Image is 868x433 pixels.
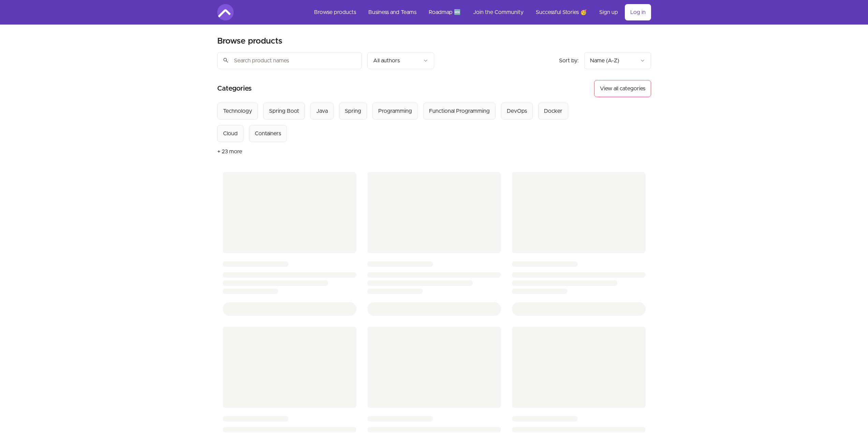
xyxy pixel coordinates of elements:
[309,4,651,20] nav: Main
[559,58,579,63] span: Sort by:
[255,129,281,138] div: Containers
[363,4,422,20] a: Business and Teams
[429,107,490,115] div: Functional Programming
[423,4,466,20] a: Roadmap 🆕
[269,107,299,115] div: Spring Boot
[530,4,592,20] a: Successful Stories 🥳
[309,4,362,20] a: Browse products
[223,56,229,65] span: search
[217,80,252,97] h2: Categories
[594,80,651,97] button: View all categories
[217,36,282,47] h1: Browse products
[507,107,527,115] div: DevOps
[378,107,412,115] div: Programming
[544,107,562,115] div: Docker
[345,107,361,115] div: Spring
[223,129,238,138] div: Cloud
[217,142,242,161] button: + 23 more
[584,52,651,69] button: Product sort options
[367,52,434,69] button: Filter by author
[217,4,234,20] img: Amigoscode logo
[594,4,623,20] a: Sign up
[625,4,651,20] a: Log in
[468,4,529,20] a: Join the Community
[316,107,328,115] div: Java
[217,52,362,69] input: Search product names
[223,107,252,115] div: Technology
